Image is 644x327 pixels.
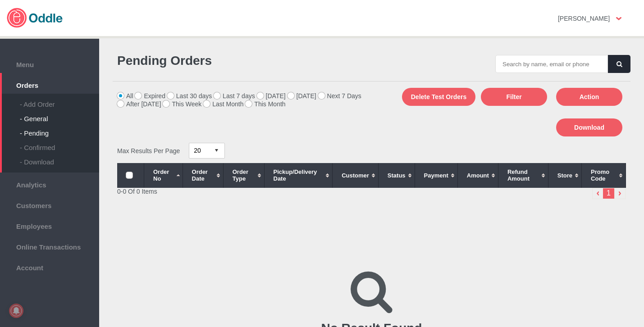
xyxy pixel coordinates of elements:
div: - Add Order [20,94,99,108]
th: Promo Code [582,163,626,188]
button: Download [556,118,622,136]
span: Online Transactions [5,241,95,251]
span: Menu [5,59,95,68]
label: This Week [163,100,201,108]
span: Customers [5,200,95,209]
label: [DATE] [288,92,316,100]
div: - General [20,108,99,123]
label: Last 30 days [167,92,212,100]
label: [DATE] [257,92,286,100]
label: This Month [245,100,285,108]
img: left-arrow-small.png [592,188,603,199]
th: Status [378,163,415,188]
th: Order Type [223,163,264,188]
button: Filter [481,88,547,106]
span: Orders [5,79,95,89]
div: - Confirmed [20,137,99,151]
label: Last Month [203,100,243,108]
th: Order Date [183,163,223,188]
th: Payment [415,163,457,188]
span: Account [5,262,95,272]
label: Expired [135,92,165,100]
label: Next 7 Days [318,92,361,100]
h1: Pending Orders [117,54,367,68]
label: Last 7 days [214,92,255,100]
th: Amount [457,163,498,188]
th: Refund Amount [498,163,548,188]
label: All [117,92,133,100]
label: After [DATE] [117,100,161,108]
th: Customer [333,163,379,188]
li: 1 [603,188,614,199]
span: 0-0 Of 0 Items [117,188,157,195]
input: Search by name, email or phone [495,55,608,73]
div: - Download [20,151,99,166]
button: Action [556,88,622,106]
div: - Pending [20,123,99,137]
th: Order No [144,163,183,188]
img: right-arrow.png [614,188,626,199]
th: Pickup/Delivery Date [264,163,333,188]
span: Analytics [5,179,95,189]
span: Max Results Per Page [117,147,180,154]
strong: [PERSON_NAME] [558,15,610,22]
img: user-option-arrow.png [616,17,621,20]
button: Delete Test Orders [402,88,475,106]
th: Store [548,163,581,188]
span: Employees [5,220,95,230]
